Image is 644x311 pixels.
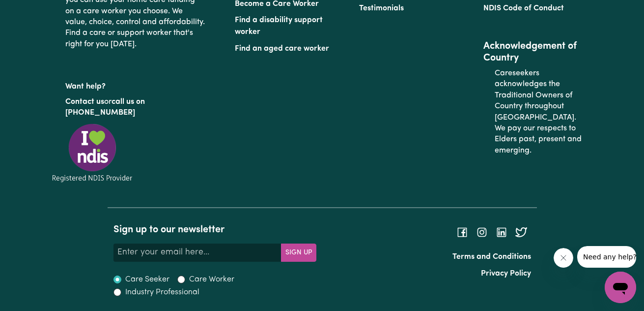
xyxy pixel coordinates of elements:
a: Contact us [65,98,104,106]
a: NDIS Code of Conduct [483,4,564,12]
a: Privacy Policy [481,270,531,278]
a: Find an aged care worker [235,45,329,53]
a: Testimonials [359,4,404,12]
a: Terms and Conditions [452,253,531,261]
iframe: Message from company [577,246,636,268]
a: Follow Careseekers on Instagram [476,228,488,236]
a: Follow Careseekers on Twitter [515,228,527,236]
img: Registered NDIS provider [48,122,137,184]
label: Industry Professional [125,286,199,298]
label: Care Seeker [125,274,169,285]
button: Subscribe [281,244,316,261]
p: Careseekers acknowledges the Traditional Owners of Country throughout [GEOGRAPHIC_DATA]. We pay o... [495,64,585,160]
h2: Sign up to our newsletter [113,224,316,236]
p: or [65,93,205,123]
p: Want help? [65,77,205,92]
iframe: Close message [554,248,573,268]
label: Care Worker [189,274,234,285]
a: call us on [PHONE_NUMBER] [65,98,145,117]
input: Enter your email here... [113,244,281,261]
iframe: Button to launch messaging window [605,272,636,303]
a: Follow Careseekers on Facebook [456,228,468,236]
a: Find a disability support worker [235,16,323,36]
a: Follow Careseekers on LinkedIn [496,228,507,236]
span: Need any help? [6,7,59,15]
h2: Acknowledgement of Country [483,40,596,64]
